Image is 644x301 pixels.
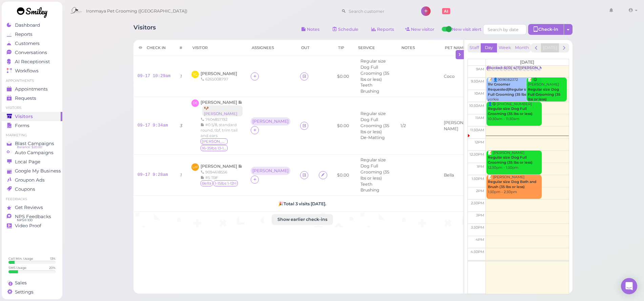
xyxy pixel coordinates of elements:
[252,168,289,173] div: [PERSON_NAME]
[471,225,484,230] span: 3:30pm
[445,45,466,50] div: Pet Name
[8,265,26,270] div: SMS Usage
[528,24,564,35] div: Check-in
[476,67,484,71] span: 9am
[15,41,40,46] span: Customers
[487,150,542,170] div: 📝 [PERSON_NAME] 12:30pm - 1:30pm
[2,278,62,287] a: Sales
[180,123,182,128] i: 3
[15,50,47,55] span: Conversations
[49,265,56,270] div: 20 %
[333,97,353,155] td: $0.00
[8,256,33,261] div: Call Min. Usage
[400,24,440,35] a: New visitor
[180,172,182,178] i: 1
[191,99,199,107] span: DE
[487,77,542,112] div: 📝 👤9096182372 yorkie [PERSON_NAME] 9:30am - 10:30am
[15,214,51,219] span: NPS Feedbacks
[201,76,237,82] div: 6265008797
[2,30,62,39] a: Reports
[359,157,392,181] li: Regular size Dog Full Grooming (35 lbs or less)
[353,40,396,56] th: Service
[180,74,182,79] i: 1
[201,117,243,122] div: 7604857192
[481,43,497,52] button: Day
[333,56,353,97] td: $0.00
[15,223,41,229] span: Video Proof
[487,175,542,195] div: 📝 [PERSON_NAME] 1:30pm - 2:30pm
[477,164,484,169] span: 1pm
[2,48,62,57] a: Conversations
[15,123,29,129] span: Forms
[2,133,62,138] li: Marketing
[133,40,175,56] th: Check in
[15,177,45,183] span: Groupon Ads
[296,40,315,56] th: Out
[187,40,247,56] th: Visitor
[2,221,62,230] a: Video Proof
[252,119,289,124] div: [PERSON_NAME]
[2,287,62,297] a: Settings
[15,141,54,146] span: Blast Campaigns
[470,128,484,132] span: 11:30am
[191,163,199,171] span: LM
[366,24,400,35] a: Reports
[201,145,228,151] span: 16-35lbs 13-15H
[2,106,62,110] li: Visitors
[2,212,62,221] a: NPS Feedbacks NPS® 100
[359,82,392,94] li: Teeth Brushing
[2,139,62,148] a: Blast Campaigns Balance: $20.00
[359,135,387,141] li: De-Matting
[396,40,440,56] th: Notes
[359,111,392,135] li: Regular size Dog Full Grooming (35 lbs or less)
[487,102,542,122] div: 👤😋 [PHONE_NUMBER] 10:30am - 11:30am
[15,22,40,28] span: Dashboard
[201,71,237,76] a: [PERSON_NAME]
[444,172,467,178] div: Bella
[205,175,218,180] span: #5 TBF
[272,214,333,225] button: Show earlier check-ins
[15,186,35,192] span: Coupons
[2,66,62,75] a: Workflows
[346,6,412,17] input: Search customer
[2,166,62,176] a: Google My Business
[487,66,579,71] div: Blocked: 6(10) 4(7)[PERSON_NAME] • appointment
[2,57,62,66] a: AI Receptionist
[191,71,199,78] span: YL
[201,164,243,169] a: [PERSON_NAME]
[2,78,62,83] li: Appointments
[15,31,33,37] span: Reports
[2,197,62,202] li: Feedbacks
[488,82,540,96] b: 1hr Groomer Requested|Regular size Dog Full Grooming (35 lbs or less)
[180,45,182,50] div: #
[201,164,238,169] span: [PERSON_NAME]
[471,201,484,205] span: 2:30pm
[2,176,62,185] a: Groupon Ads
[541,43,559,52] button: [DATE]
[15,280,27,286] span: Sales
[15,95,36,101] span: Requests
[469,103,484,108] span: 10:30am
[476,189,484,193] span: 2pm
[2,121,62,130] a: Forms
[488,107,533,116] b: Regular size Dog Full Grooming (35 lbs or less)
[488,180,536,189] b: Regular size Dog Bath and Brush (35 lbs or less)
[559,43,569,52] button: next
[488,155,533,165] b: Regular size Dog Full Grooming (35 lbs or less)
[475,140,484,144] span: 12pm
[213,180,238,186] span: 1-15lbs 1-12H
[201,122,237,138] span: #0 5/8, standard round, tbf, trim tail and ears
[202,106,243,116] a: 🐶 [PERSON_NAME]
[15,86,48,92] span: Appointments
[15,159,40,165] span: Local Page
[2,157,62,166] a: Local Page
[17,144,42,150] span: Balance: $20.00
[86,2,187,21] span: Ironmaya Pet Grooming ([GEOGRAPHIC_DATA])
[138,201,467,206] h5: 🎉 Total 3 visits [DATE].
[15,289,34,295] span: Settings
[333,155,353,196] td: $0.00
[15,150,54,156] span: Auto Campaigns
[527,77,566,107] div: 📝 😋 [PERSON_NAME] 9:30am - 10:30am
[138,172,168,177] a: 09-17 9:28am
[251,167,292,176] div: [PERSON_NAME]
